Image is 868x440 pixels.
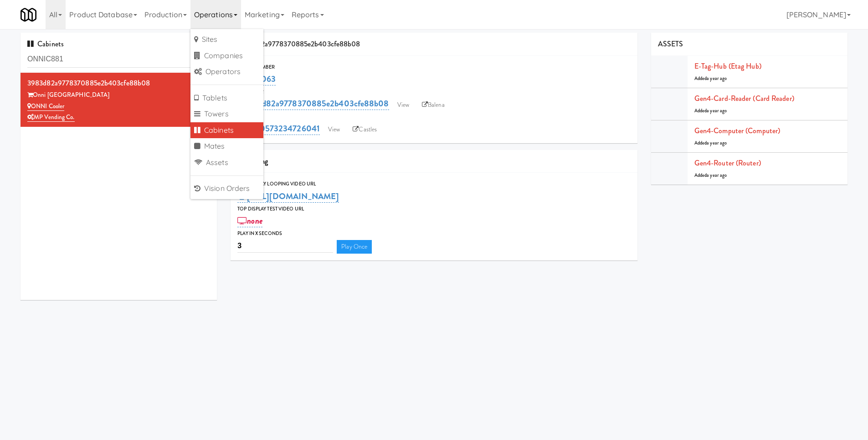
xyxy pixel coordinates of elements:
a: MP Vending Co. [27,113,75,122]
div: Top Display Test Video Url [237,205,631,214]
span: Added [694,172,727,179]
a: none [237,215,262,227]
div: Computer [237,87,631,96]
span: Cabinets [27,39,64,49]
a: Play Once [337,240,372,254]
a: Mates [190,138,263,155]
a: Gen4-card-reader (Card Reader) [694,93,794,104]
span: Added [694,140,727,146]
a: ONNI Cooler [27,102,64,111]
a: Vision Orders [190,180,263,197]
div: Onni [GEOGRAPHIC_DATA] [27,90,210,101]
span: a year ago [707,172,727,179]
span: Added [694,107,727,114]
a: View [393,98,414,112]
input: Search cabinets [27,51,210,68]
a: 3983d82a9778370885e2b403cfe88b08 [237,97,389,110]
a: Assets [190,155,263,171]
a: Operators [190,64,263,80]
li: 3983d82a9778370885e2b403cfe88b08Onni [GEOGRAPHIC_DATA] ONNI CoolerMP Vending Co. [21,73,217,127]
a: Cabinets [190,122,263,139]
a: Gen4-computer (Computer) [694,125,780,136]
img: Micromart [21,7,36,23]
span: a year ago [707,107,727,114]
div: POS [237,112,631,121]
a: Sites [190,31,263,48]
div: Play in X seconds [237,229,631,238]
a: Companies [190,48,263,64]
a: E-tag-hub (Etag Hub) [694,61,761,71]
div: 3983d82a9778370885e2b403cfe88b08 [231,33,637,56]
a: View [324,123,344,136]
span: a year ago [707,75,727,82]
div: 3983d82a9778370885e2b403cfe88b08 [27,76,210,90]
a: Tablets [190,90,263,106]
div: Top Display Looping Video Url [237,180,631,189]
a: Balena [417,98,449,112]
a: [URL][DOMAIN_NAME] [237,190,339,203]
a: Gen4-router (Router) [694,158,761,168]
a: Towers [190,106,263,122]
a: Castles [348,123,381,136]
a: 0000573234726041 [237,122,320,135]
div: Serial Number [237,63,631,72]
span: a year ago [707,140,727,146]
span: Added [694,75,727,82]
span: ASSETS [658,39,683,49]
